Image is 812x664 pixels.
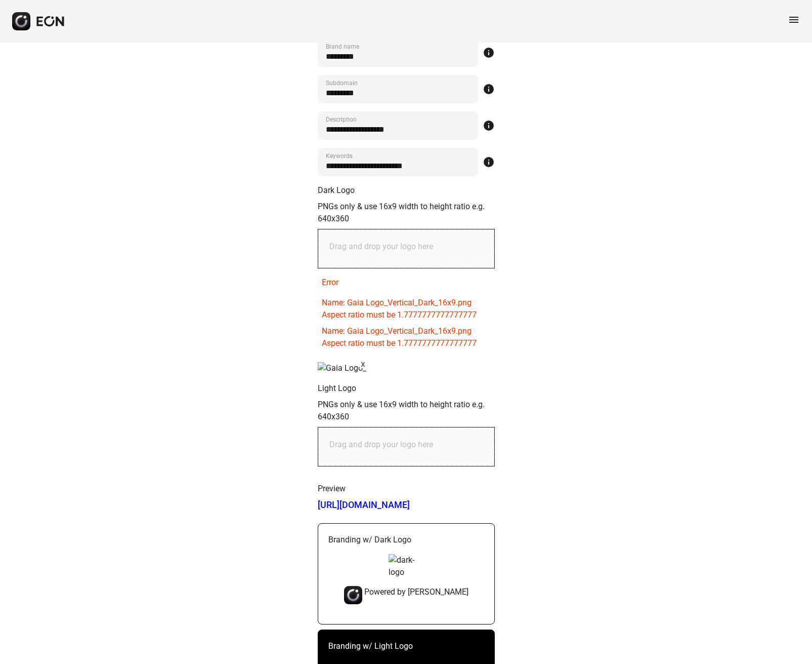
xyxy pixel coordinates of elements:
div: Name: Gaia Logo_Vertical_Dark_16x9.png [322,325,491,349]
p: Error [322,277,491,289]
label: Keywords [326,152,353,160]
span: info [483,47,495,59]
label: Brand name [326,43,359,51]
p: Light Logo [318,382,495,395]
p: Dark Logo [318,184,495,197]
span: info [483,120,495,132]
a: [URL][DOMAIN_NAME] [318,499,495,511]
p: Drag and drop your logo here [329,439,433,451]
p: Branding w/ Light Logo [328,640,484,652]
p: Branding w/ Dark Logo [328,534,484,546]
label: Subdomain [326,79,358,87]
p: Preview [318,483,495,495]
p: PNGs only & use 16x9 width to height ratio e.g. 640x360 [318,399,495,423]
div: Aspect ratio must be 1.7777777777777777 [322,337,491,349]
button: x [358,358,368,368]
span: menu [788,14,800,26]
img: Gaia Logo_ [318,362,366,374]
div: Aspect ratio must be 1.7777777777777777 [322,309,491,321]
p: Drag and drop your logo here [329,241,433,253]
img: dark-logo [389,554,424,578]
label: Description [326,115,357,124]
p: PNGs only & use 16x9 width to height ratio e.g. 640x360 [318,201,495,225]
span: info [483,156,495,168]
span: info [483,83,495,95]
div: Name: Gaia Logo_Vertical_Dark_16x9.png [322,297,491,321]
span: Powered by [PERSON_NAME] [364,586,468,604]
